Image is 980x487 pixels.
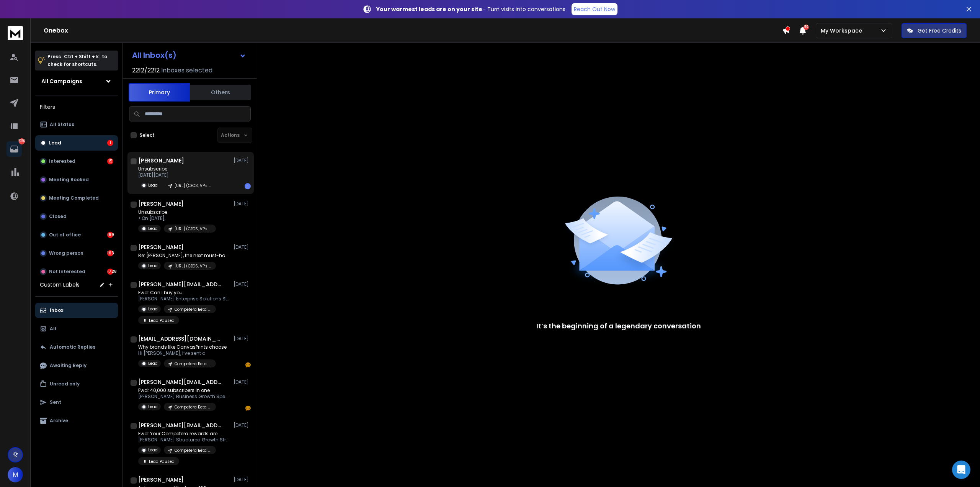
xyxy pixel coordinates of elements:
[148,263,158,269] p: Lead
[35,264,118,279] button: Not Interested1728
[132,51,176,59] h1: All Inbox(s)
[138,387,230,394] p: Fwd: 40,000 subscribers in one
[49,195,99,201] p: Meeting Completed
[234,477,251,483] p: [DATE]
[149,459,175,464] p: Lead Paused
[138,296,230,302] p: [PERSON_NAME] Enterprise Solutions Strategist Great things
[19,138,25,144] p: 2076
[49,140,61,146] p: Lead
[138,394,230,400] p: [PERSON_NAME] Business Growth Specialist Success is
[138,350,227,356] p: Hi [PERSON_NAME], I’ve sent a
[138,172,216,178] p: [DATE][DATE]
[138,335,222,343] h1: [EMAIL_ADDRESS][DOMAIN_NAME]
[138,166,216,172] p: Unsubscribe
[63,52,100,61] span: Ctrl + Shift + k
[175,183,211,189] p: [URL] (CEOS, VP's [GEOGRAPHIC_DATA])
[7,141,22,157] a: 2076
[234,157,251,164] p: [DATE]
[50,121,74,128] p: All Status
[138,437,230,443] p: [PERSON_NAME] Structured Growth Strategist Success is
[138,157,184,164] h1: [PERSON_NAME]
[138,253,230,259] p: Re: [PERSON_NAME], the next must-have
[49,177,89,183] p: Meeting Booked
[148,361,158,366] p: Lead
[234,422,251,428] p: [DATE]
[138,290,230,296] p: Fwd: Can I buy you
[35,303,118,318] button: Inbox
[376,5,565,13] p: – Turn visits into conversations
[952,461,970,479] div: Open Intercom Messenger
[44,26,782,35] h1: Onebox
[41,77,82,85] h1: All Campaigns
[132,66,160,75] span: 2212 / 2212
[35,376,118,392] button: Unread only
[126,48,252,63] button: All Inbox(s)
[35,413,118,428] button: Archive
[50,381,80,387] p: Unread only
[49,269,85,275] p: Not Interested
[138,378,222,386] h1: [PERSON_NAME][EMAIL_ADDRESS][DOMAIN_NAME]
[234,336,251,342] p: [DATE]
[148,404,158,410] p: Lead
[35,74,118,89] button: All Campaigns
[234,244,251,250] p: [DATE]
[140,132,155,138] label: Select
[107,250,113,256] div: 163
[902,23,967,38] button: Get Free Credits
[49,250,83,256] p: Wrong person
[49,213,67,220] p: Closed
[35,358,118,373] button: Awaiting Reply
[234,281,251,287] p: [DATE]
[138,431,230,437] p: Fwd: Your Competera rewards are
[149,318,175,323] p: Lead Paused
[138,280,222,288] h1: [PERSON_NAME][EMAIL_ADDRESS][DOMAIN_NAME]
[50,307,63,313] p: Inbox
[35,190,118,206] button: Meeting Completed
[107,140,113,146] div: 1
[107,269,113,275] div: 1728
[175,307,211,312] p: Competera Beta (Marketing Directors)
[918,27,961,34] p: Get Free Credits
[49,158,75,164] p: Interested
[190,84,251,101] button: Others
[35,227,118,243] button: Out of office169
[50,418,68,424] p: Archive
[50,362,87,369] p: Awaiting Reply
[574,5,615,13] p: Reach Out Now
[821,27,865,34] p: My Workspace
[107,158,113,164] div: 15
[138,200,184,208] h1: [PERSON_NAME]
[49,232,81,238] p: Out of office
[175,361,211,367] p: Competera Beta (Marketing Directors)
[50,326,56,332] p: All
[536,321,701,331] p: It’s the beginning of a legendary conversation
[35,339,118,355] button: Automatic Replies
[175,404,211,410] p: Competera Beta (Marketing Directors)
[40,281,80,289] h3: Custom Labels
[138,344,227,350] p: Why brands like CanvasPrints choose
[148,447,158,453] p: Lead
[175,263,211,269] p: [URL] (CEOS, VP's [GEOGRAPHIC_DATA])
[35,172,118,187] button: Meeting Booked
[175,226,211,232] p: [URL] (CEOS, VP's [GEOGRAPHIC_DATA])
[8,467,23,482] button: M
[8,26,23,40] img: logo
[50,399,61,405] p: Sent
[129,83,190,102] button: Primary
[234,201,251,207] p: [DATE]
[148,226,158,231] p: Lead
[35,154,118,169] button: Interested15
[47,53,107,68] p: Press to check for shortcuts.
[138,421,222,429] h1: [PERSON_NAME][EMAIL_ADDRESS][DOMAIN_NAME]
[161,66,212,75] h3: Inboxes selected
[245,183,251,189] div: 1
[35,117,118,132] button: All Status
[148,182,158,188] p: Lead
[138,243,184,251] h1: [PERSON_NAME]
[148,306,158,312] p: Lead
[175,448,211,453] p: Competera Beta (Marketing Directors)
[376,5,482,13] strong: Your warmest leads are on your site
[138,476,184,484] h1: [PERSON_NAME]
